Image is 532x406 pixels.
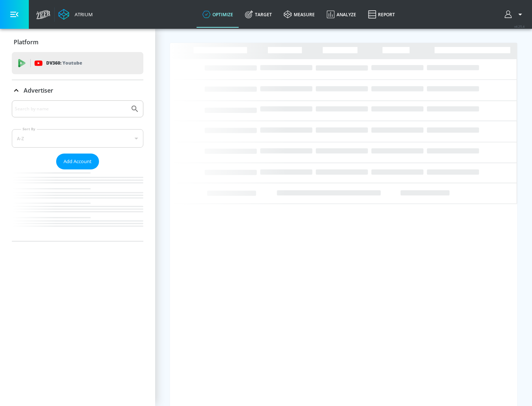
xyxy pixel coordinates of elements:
[72,11,93,18] div: Atrium
[12,169,143,241] nav: list of Advertiser
[12,80,143,101] div: Advertiser
[56,154,99,169] button: Add Account
[239,1,278,28] a: Target
[197,1,239,28] a: optimize
[362,1,401,28] a: Report
[64,157,92,166] span: Add Account
[12,52,143,74] div: DV360: Youtube
[12,32,143,52] div: Platform
[24,86,53,94] p: Advertiser
[12,129,143,148] div: A-Z
[62,59,82,67] p: Youtube
[514,24,525,28] span: v 4.25.4
[12,100,143,241] div: Advertiser
[58,9,93,20] a: Atrium
[278,1,321,28] a: measure
[21,127,37,131] label: Sort By
[321,1,362,28] a: Analyze
[15,104,127,114] input: Search by name
[46,59,82,67] p: DV360:
[14,38,38,46] p: Platform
